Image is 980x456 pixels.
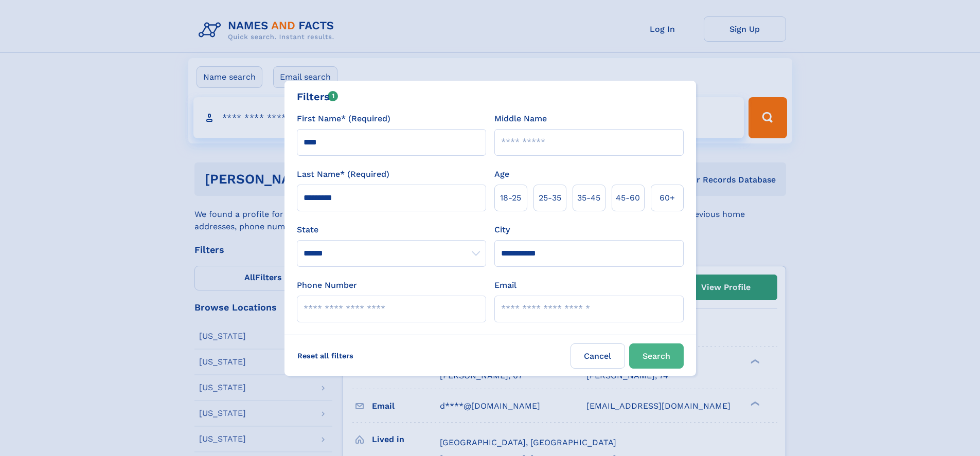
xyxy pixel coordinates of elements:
[539,192,561,204] span: 25‑35
[500,192,521,204] span: 18‑25
[629,343,684,369] button: Search
[660,192,675,204] span: 60+
[297,89,338,104] div: Filters
[616,192,640,204] span: 45‑60
[494,168,509,180] label: Age
[577,192,600,204] span: 35‑45
[571,343,625,369] label: Cancel
[494,113,547,125] label: Middle Name
[291,343,360,368] label: Reset all filters
[297,279,357,291] label: Phone Number
[494,224,510,236] label: City
[297,168,389,180] label: Last Name* (Required)
[297,224,486,236] label: State
[494,279,516,291] label: Email
[297,113,390,125] label: First Name* (Required)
